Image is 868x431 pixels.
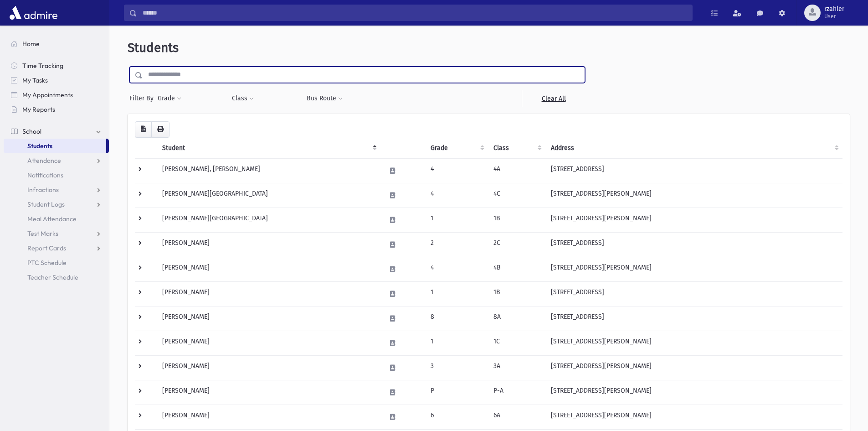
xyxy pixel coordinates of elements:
[22,105,55,114] span: My Reports
[22,127,41,135] span: School
[157,138,380,159] th: Student: activate to sort column descending
[425,232,488,257] td: 2
[4,88,109,102] a: My Appointments
[488,138,545,159] th: Class: activate to sort column ascending
[4,36,109,51] a: Home
[157,183,380,208] td: [PERSON_NAME][GEOGRAPHIC_DATA]
[157,158,380,183] td: [PERSON_NAME], [PERSON_NAME]
[488,405,545,429] td: 6A
[545,281,842,306] td: [STREET_ADDRESS]
[306,90,343,107] button: Bus Route
[4,153,109,168] a: Attendance
[7,4,60,22] img: AdmirePro
[545,208,842,232] td: [STREET_ADDRESS][PERSON_NAME]
[488,257,545,281] td: 4B
[545,232,842,257] td: [STREET_ADDRESS]
[22,76,48,84] span: My Tasks
[4,270,109,285] a: Teacher Schedule
[4,241,109,255] a: Report Cards
[824,13,844,20] span: User
[4,139,106,153] a: Students
[128,40,179,55] span: Students
[4,197,109,212] a: Student Logs
[545,355,842,380] td: [STREET_ADDRESS][PERSON_NAME]
[135,121,152,138] button: CSV
[4,255,109,270] a: PTC Schedule
[425,183,488,208] td: 4
[425,281,488,306] td: 1
[522,90,585,107] a: Clear All
[27,215,77,223] span: Meal Attendance
[545,183,842,208] td: [STREET_ADDRESS][PERSON_NAME]
[27,200,65,208] span: Student Logs
[488,380,545,405] td: P-A
[27,186,59,194] span: Infractions
[157,208,380,232] td: [PERSON_NAME][GEOGRAPHIC_DATA]
[425,138,488,159] th: Grade: activate to sort column ascending
[157,257,380,281] td: [PERSON_NAME]
[22,62,63,70] span: Time Tracking
[545,257,842,281] td: [STREET_ADDRESS][PERSON_NAME]
[425,355,488,380] td: 3
[4,58,109,73] a: Time Tracking
[4,168,109,182] a: Notifications
[488,355,545,380] td: 3A
[545,380,842,405] td: [STREET_ADDRESS][PERSON_NAME]
[157,380,380,405] td: [PERSON_NAME]
[488,183,545,208] td: 4C
[488,232,545,257] td: 2C
[545,158,842,183] td: [STREET_ADDRESS]
[488,281,545,306] td: 1B
[425,257,488,281] td: 4
[488,306,545,331] td: 8A
[824,5,844,13] span: rzahler
[157,232,380,257] td: [PERSON_NAME]
[4,182,109,197] a: Infractions
[425,405,488,429] td: 6
[4,226,109,241] a: Test Marks
[27,229,58,238] span: Test Marks
[4,102,109,117] a: My Reports
[22,40,40,48] span: Home
[27,259,67,267] span: PTC Schedule
[425,380,488,405] td: P
[425,158,488,183] td: 4
[157,90,182,107] button: Grade
[488,158,545,183] td: 4A
[129,93,157,103] span: Filter By
[27,156,61,165] span: Attendance
[157,331,380,355] td: [PERSON_NAME]
[545,331,842,355] td: [STREET_ADDRESS][PERSON_NAME]
[27,244,66,252] span: Report Cards
[157,405,380,429] td: [PERSON_NAME]
[4,212,109,226] a: Meal Attendance
[4,124,109,139] a: School
[157,355,380,380] td: [PERSON_NAME]
[488,331,545,355] td: 1C
[157,281,380,306] td: [PERSON_NAME]
[137,5,692,21] input: Search
[27,171,63,179] span: Notifications
[27,273,78,281] span: Teacher Schedule
[545,138,842,159] th: Address: activate to sort column ascending
[488,208,545,232] td: 1B
[231,90,254,107] button: Class
[151,121,169,138] button: Print
[545,306,842,331] td: [STREET_ADDRESS]
[425,306,488,331] td: 8
[4,73,109,88] a: My Tasks
[545,405,842,429] td: [STREET_ADDRESS][PERSON_NAME]
[27,142,52,150] span: Students
[157,306,380,331] td: [PERSON_NAME]
[22,91,73,99] span: My Appointments
[425,331,488,355] td: 1
[425,208,488,232] td: 1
